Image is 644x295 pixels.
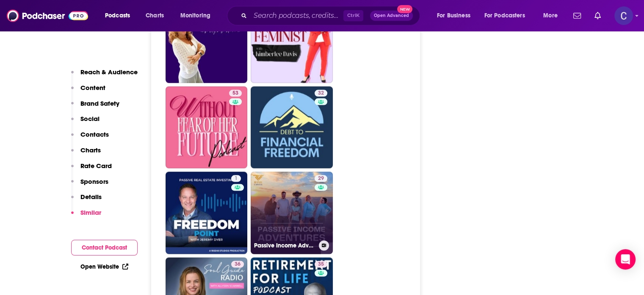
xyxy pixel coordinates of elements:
a: 29Passive Income Adventures [251,172,333,254]
div: Open Intercom Messenger [615,249,636,270]
button: open menu [174,9,221,22]
p: Similar [80,208,101,216]
span: More [543,10,558,22]
p: Details [80,193,102,201]
span: Logged in as publicityxxtina [614,6,633,25]
img: Podchaser - Follow, Share and Rate Podcasts [7,8,88,24]
p: Brand Safety [80,99,119,107]
a: 1 [166,172,248,254]
button: open menu [479,9,537,22]
a: 44 [166,1,248,83]
p: Charts [80,146,101,154]
p: Sponsors [80,177,108,185]
button: open menu [431,9,481,22]
button: Open AdvancedNew [370,11,413,21]
span: 36 [235,260,240,269]
a: 5 [251,1,333,83]
a: 1 [231,175,241,182]
img: User Profile [614,6,633,25]
a: Show notifications dropdown [591,8,604,23]
button: Brand Safety [71,99,119,115]
span: Charts [146,10,164,22]
span: Open Advanced [374,14,409,18]
span: 1 [235,174,238,183]
button: Sponsors [71,177,108,193]
button: Reach & Audience [71,68,138,84]
a: 35 [315,261,327,268]
span: 35 [318,260,324,269]
span: Ctrl K [343,10,363,21]
button: Content [71,84,105,99]
a: 32 [315,90,327,97]
input: Search podcasts, credits, & more... [250,9,343,22]
div: Search podcasts, credits, & more... [235,6,428,25]
a: Charts [140,9,169,22]
a: 36 [231,261,244,268]
p: Rate Card [80,162,112,170]
span: New [397,5,412,13]
button: Social [71,115,100,130]
span: Monitoring [180,10,210,22]
button: Rate Card [71,162,112,177]
span: 32 [318,89,324,98]
a: Show notifications dropdown [570,8,584,23]
a: 29 [315,175,327,182]
button: Contact Podcast [71,240,138,256]
p: Content [80,84,105,92]
button: open menu [537,9,568,22]
a: 32 [251,87,333,169]
span: For Business [437,10,470,22]
p: Social [80,115,100,123]
span: For Podcasters [484,10,525,22]
p: Reach & Audience [80,68,138,76]
a: 53 [229,90,242,97]
span: 29 [318,174,324,183]
button: Similar [71,208,101,224]
a: Open Website [80,263,128,270]
button: Details [71,193,102,208]
span: Podcasts [105,10,130,22]
a: 53 [166,87,248,169]
button: Charts [71,146,101,162]
p: Contacts [80,130,109,138]
h3: Passive Income Adventures [254,242,315,249]
button: Show profile menu [614,6,633,25]
span: 53 [232,89,238,98]
button: open menu [99,9,141,22]
button: Contacts [71,130,109,146]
